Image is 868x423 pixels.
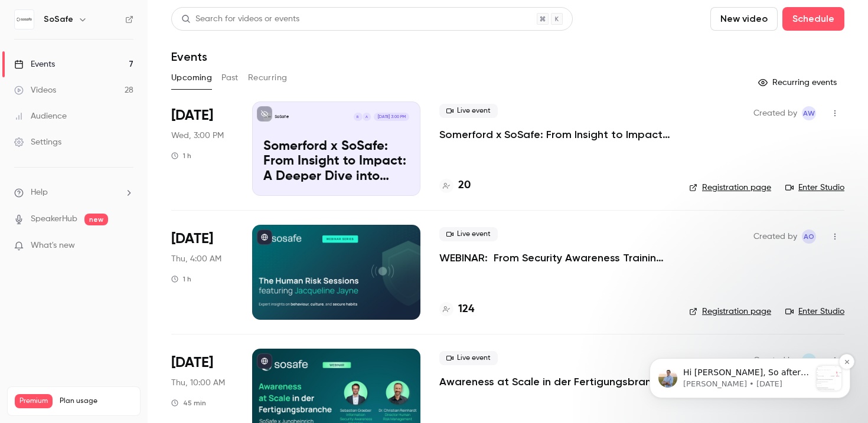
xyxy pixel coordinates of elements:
span: [DATE] [171,106,213,125]
a: Somerford x SoSafe: From Insight to Impact: A Deeper Dive into Behavioral Science in Cybersecurity [439,127,670,142]
button: Recurring [248,68,288,87]
span: new [84,214,108,225]
button: Recurring events [753,73,844,92]
img: Profile image for Tim [27,85,45,104]
h4: 124 [458,301,474,317]
span: Premium [15,394,53,408]
a: Enter Studio [785,182,844,194]
div: Sep 4 Thu, 12:00 PM (Australia/Sydney) [171,225,233,319]
span: Created by [753,106,797,120]
li: help-dropdown-opener [14,186,133,199]
div: 1 h [171,151,191,160]
div: Videos [14,84,56,96]
a: SpeakerHub [31,213,77,225]
button: Upcoming [171,68,212,87]
span: Alba Oni [802,229,816,244]
span: AO [804,229,814,244]
span: Alexandra Wasilewski [802,106,816,120]
div: Audience [14,110,67,122]
h6: SoSafe [44,14,73,25]
span: Help [31,186,48,199]
button: Past [221,68,239,87]
span: [DATE] [171,229,213,248]
span: Live event [439,227,498,241]
span: Live event [439,351,498,365]
button: Schedule [782,7,844,31]
img: SoSafe [15,10,34,29]
span: Thu, 4:00 AM [171,253,221,265]
div: 45 min [171,398,206,408]
div: Search for videos or events [181,13,299,25]
h1: Events [171,50,207,64]
a: 20 [439,178,471,194]
div: R [353,112,363,122]
div: Settings [14,136,61,148]
span: Wed, 3:00 PM [171,130,224,142]
p: SoSafe [275,114,289,120]
div: 1 h [171,274,191,284]
button: Dismiss notification [207,70,223,86]
p: Message from Tim, sent 4d ago [51,95,179,106]
span: Plan usage [60,396,133,406]
div: Events [14,58,55,70]
a: WEBINAR: From Security Awareness Training to Human Risk Management [439,251,670,265]
div: A [362,112,371,122]
span: [DATE] [171,353,213,372]
div: message notification from Tim, 4d ago. Hi Beatrix, So after looking at this with the tech team I ... [18,74,218,114]
span: Thu, 10:00 AM [171,377,225,389]
span: Created by [753,229,797,244]
a: Registration page [689,182,771,194]
span: [DATE] 3:00 PM [374,113,409,121]
button: New video [710,7,778,31]
span: Live event [439,104,498,118]
iframe: Intercom notifications message [632,284,868,417]
p: Somerford x SoSafe: From Insight to Impact: A Deeper Dive into Behavioral Science in Cybersecurity [263,139,409,185]
a: 124 [439,301,474,317]
div: Sep 3 Wed, 3:00 PM (Europe/Berlin) [171,101,233,196]
a: Awareness at Scale in der Fertigungsbranche [439,375,670,389]
p: Hi [PERSON_NAME], So after looking at this with the tech team I realized there was some confusion... [51,83,179,95]
span: AW [803,106,815,120]
span: What's new [31,240,75,252]
h4: 20 [458,178,471,194]
a: Somerford x SoSafe: From Insight to Impact: A Deeper Dive into Behavioral Science in Cybersecurit... [252,101,420,196]
iframe: Noticeable Trigger [119,241,133,251]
